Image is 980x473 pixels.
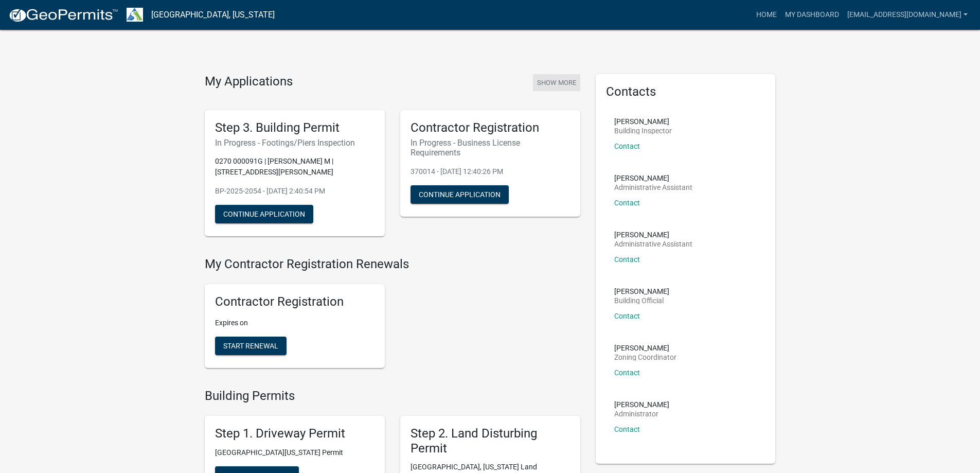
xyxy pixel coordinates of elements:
[614,425,640,433] a: Contact
[215,186,375,197] p: BP-2025-2054 - [DATE] 2:40:54 PM
[205,257,580,376] wm-registration-list-section: My Contractor Registration Renewals
[614,369,640,377] a: Contact
[411,166,570,177] p: 370014 - [DATE] 12:40:26 PM
[533,74,580,91] button: Show More
[614,199,640,207] a: Contact
[614,410,669,417] p: Administrator
[411,185,509,204] button: Continue Application
[614,118,672,125] p: [PERSON_NAME]
[215,138,375,148] h6: In Progress - Footings/Piers Inspection
[215,318,375,328] p: Expires on
[614,240,692,248] p: Administrative Assistant
[614,184,692,191] p: Administrative Assistant
[606,84,765,99] h5: Contacts
[205,389,580,404] h4: Building Permits
[127,8,143,22] img: Troup County, Georgia
[411,426,570,456] h5: Step 2. Land Disturbing Permit
[614,297,669,304] p: Building Official
[215,120,375,135] h5: Step 3. Building Permit
[614,312,640,320] a: Contact
[215,337,287,355] button: Start Renewal
[411,120,570,135] h5: Contractor Registration
[215,294,375,309] h5: Contractor Registration
[215,426,375,441] h5: Step 1. Driveway Permit
[151,6,275,24] a: [GEOGRAPHIC_DATA], [US_STATE]
[215,156,375,178] p: 0270 000091G | [PERSON_NAME] M | [STREET_ADDRESS][PERSON_NAME]
[752,5,781,25] a: Home
[215,447,375,458] p: [GEOGRAPHIC_DATA][US_STATE] Permit
[781,5,843,25] a: My Dashboard
[215,205,313,223] button: Continue Application
[843,5,972,25] a: [EMAIL_ADDRESS][DOMAIN_NAME]
[614,127,672,134] p: Building Inspector
[411,138,570,157] h6: In Progress - Business License Requirements
[205,74,293,90] h4: My Applications
[614,354,676,361] p: Zoning Coordinator
[205,257,580,272] h4: My Contractor Registration Renewals
[614,174,692,182] p: [PERSON_NAME]
[614,255,640,264] a: Contact
[614,231,692,238] p: [PERSON_NAME]
[614,401,669,408] p: [PERSON_NAME]
[614,142,640,150] a: Contact
[614,288,669,295] p: [PERSON_NAME]
[223,342,278,350] span: Start Renewal
[614,344,676,352] p: [PERSON_NAME]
